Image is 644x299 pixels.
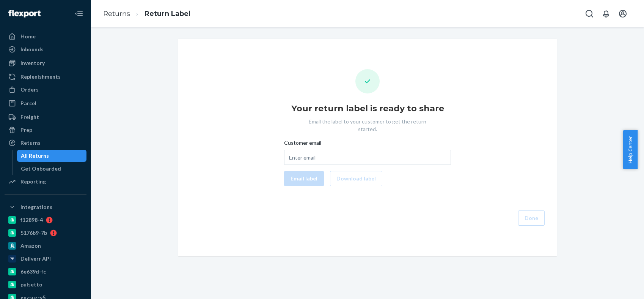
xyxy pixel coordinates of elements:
[20,203,52,211] div: Integrations
[5,240,86,252] a: Amazon
[17,163,87,175] a: Get Onboarded
[5,176,86,188] a: Reporting
[71,6,86,21] button: Close Navigation
[20,46,44,53] div: Inbounds
[518,210,545,226] button: Done
[5,84,86,96] a: Orders
[20,268,46,275] div: 6e639d-fc
[21,165,61,172] div: Get Onboarded
[5,201,86,213] button: Integrations
[582,6,597,21] button: Open Search Box
[21,152,49,160] div: All Returns
[5,97,86,109] a: Parcel
[5,214,86,226] a: f12898-4
[97,3,196,25] ol: breadcrumbs
[291,103,444,115] h1: Your return label is ready to share
[20,281,42,288] div: pulsetto
[5,71,86,83] a: Replenishments
[5,30,86,43] a: Home
[17,150,87,162] a: All Returns
[20,255,51,263] div: Deliverr API
[20,242,41,250] div: Amazon
[20,139,41,147] div: Returns
[5,137,86,149] a: Returns
[145,9,190,18] a: Return Label
[5,253,86,265] a: Deliverr API
[20,86,39,93] div: Orders
[5,57,86,69] a: Inventory
[5,43,86,55] a: Inbounds
[8,10,41,17] img: Flexport logo
[20,33,36,40] div: Home
[615,6,630,21] button: Open account menu
[20,178,46,185] div: Reporting
[284,139,321,150] span: Customer email
[20,73,61,81] div: Replenishments
[20,216,43,224] div: f12898-4
[284,171,324,186] button: Email label
[103,9,130,18] a: Returns
[301,118,434,133] p: Email the label to your customer to get the return started.
[5,111,86,123] a: Freight
[5,124,86,136] a: Prep
[598,6,614,21] button: Open notifications
[20,126,32,134] div: Prep
[623,130,638,169] button: Help Center
[20,59,45,67] div: Inventory
[330,171,382,186] button: Download label
[20,100,36,107] div: Parcel
[5,227,86,239] a: 5176b9-7b
[5,266,86,278] a: 6e639d-fc
[20,229,47,237] div: 5176b9-7b
[5,278,86,291] a: pulsetto
[284,150,451,165] input: Customer email
[20,113,39,121] div: Freight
